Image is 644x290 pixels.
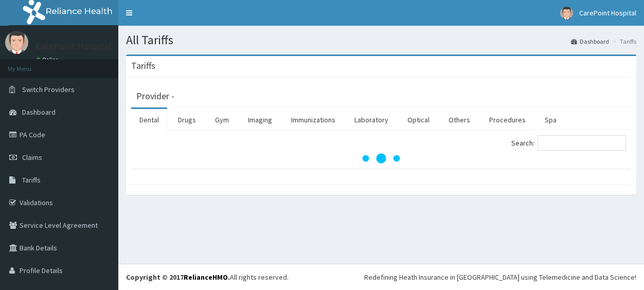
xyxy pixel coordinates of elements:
[511,135,626,151] label: Search:
[571,37,609,46] a: Dashboard
[346,109,397,131] a: Laboratory
[136,92,174,101] h3: Provider -
[610,37,636,46] li: Tariffs
[283,109,344,131] a: Immunizations
[538,135,626,151] input: Search:
[126,273,230,282] strong: Copyright © 2017 .
[536,109,565,131] a: Spa
[481,109,534,131] a: Procedures
[131,61,155,70] h3: Tariffs
[440,109,478,131] a: Others
[240,109,280,131] a: Imaging
[36,42,112,51] p: CarePoint Hospital
[22,107,56,117] span: Dashboard
[579,8,636,17] span: CarePoint Hospital
[126,33,636,47] h1: All Tariffs
[399,109,438,131] a: Optical
[36,56,61,63] a: Online
[184,273,228,282] a: RelianceHMO
[361,138,402,179] svg: audio-loading
[5,31,28,54] img: User Image
[118,264,644,290] footer: All rights reserved.
[131,109,167,131] a: Dental
[560,7,573,20] img: User Image
[170,109,204,131] a: Drugs
[207,109,237,131] a: Gym
[22,175,41,185] span: Tariffs
[364,272,636,282] div: Redefining Heath Insurance in [GEOGRAPHIC_DATA] using Telemedicine and Data Science!
[22,85,75,94] span: Switch Providers
[22,153,42,162] span: Claims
